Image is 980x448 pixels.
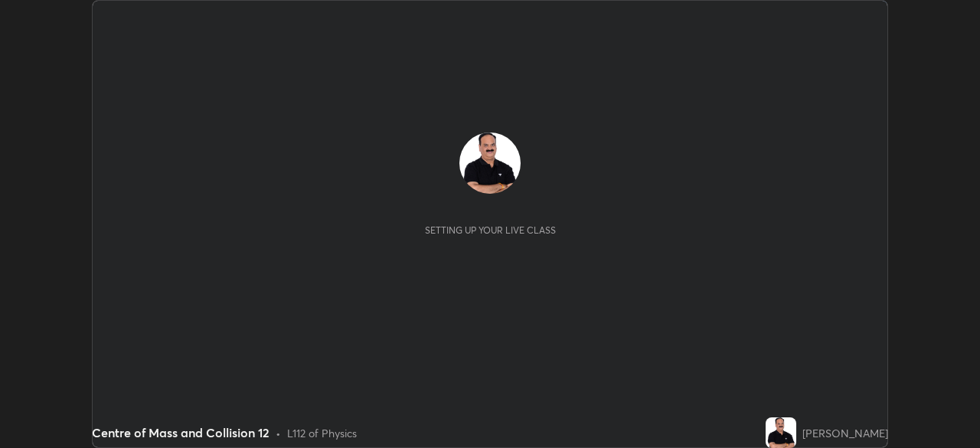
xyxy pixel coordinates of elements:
img: 605ba8bc909545269ef7945e2730f7c4.jpg [766,417,796,448]
div: Centre of Mass and Collision 12 [92,423,269,442]
div: L112 of Physics [287,425,357,441]
div: [PERSON_NAME] [802,425,888,441]
div: Setting up your live class [425,224,556,236]
div: • [276,425,281,441]
img: 605ba8bc909545269ef7945e2730f7c4.jpg [459,132,521,194]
